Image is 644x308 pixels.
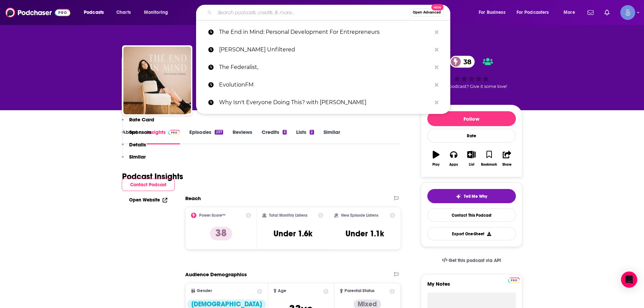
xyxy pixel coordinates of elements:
a: The End in Mind: Personal Development For Entrepreneurs [196,23,450,41]
button: Apps [445,146,462,171]
p: Similar [129,153,146,160]
h3: Under 1.1k [345,229,384,239]
div: Bookmark [481,163,497,167]
h2: New Episode Listens [341,213,378,218]
span: Charts [116,8,131,17]
label: My Notes [427,281,516,292]
button: List [462,146,480,171]
span: Get this podcast via API [449,258,501,263]
button: Sponsors [122,129,151,141]
div: List [469,163,474,167]
a: Show notifications dropdown [602,7,612,18]
a: Credits3 [262,129,287,144]
span: 38 [457,56,475,68]
div: Apps [449,163,458,167]
span: Good podcast? Give it some love! [436,84,507,89]
span: For Business [479,8,505,17]
span: Tell Me Why [464,194,487,199]
div: 3 [283,130,287,135]
p: The End in Mind: Personal Development For Entrepreneurs [219,23,431,41]
span: Podcasts [84,8,104,17]
a: Show notifications dropdown [585,7,596,18]
img: The End in Mind: Personal Development For Entrepreneurs [123,47,191,114]
div: Play [432,163,439,167]
button: Similar [122,153,146,166]
button: open menu [139,7,177,18]
p: The Federalist, [219,58,431,76]
button: open menu [559,7,583,18]
button: open menu [512,7,559,18]
span: Parental Status [344,289,375,293]
div: 2 [310,130,314,135]
div: Share [502,163,511,167]
span: Open Advanced [413,11,441,14]
div: 38Good podcast? Give it some love! [421,51,522,93]
button: Contact Podcast [122,179,175,191]
img: User Profile [620,5,635,20]
div: 237 [215,130,223,135]
a: Lists2 [296,129,314,144]
button: open menu [474,7,514,18]
button: Export One-Sheet [427,227,516,240]
button: Follow [427,111,516,126]
span: More [564,8,575,17]
a: Open Website [129,197,167,203]
img: tell me why sparkle [456,194,461,199]
img: Podchaser - Follow, Share and Rate Podcasts [5,6,70,19]
button: Share [498,146,516,171]
h2: Total Monthly Listens [269,213,307,218]
span: Age [278,289,286,293]
a: The Federalist, [196,58,450,76]
img: Podchaser Pro [508,278,520,283]
a: Episodes237 [189,129,223,144]
a: 38 [450,56,475,68]
button: Show profile menu [620,5,635,20]
span: For Podcasters [517,8,549,17]
h2: Audience Demographics [185,271,247,278]
button: Details [122,141,146,154]
a: Charts [112,7,135,18]
p: EvolutionFM [219,76,431,94]
a: Pro website [508,277,520,283]
h3: Under 1.6k [273,229,312,239]
a: Reviews [233,129,252,144]
span: Monitoring [144,8,168,17]
p: Roland Martin Unfiltered [219,41,431,58]
div: Search podcasts, credits, & more... [202,5,457,20]
button: Play [427,146,445,171]
input: Search podcasts, credits, & more... [215,7,410,18]
a: Contact This Podcast [427,209,516,222]
button: Bookmark [480,146,498,171]
span: Gender [197,289,212,293]
p: 38 [210,227,232,240]
span: New [431,4,444,10]
div: Rate [427,129,516,143]
button: Open AdvancedNew [410,8,444,17]
a: Get this podcast via API [436,252,507,269]
button: tell me why sparkleTell Me Why [427,189,516,203]
a: Why Isn't Everyone Doing This? with [PERSON_NAME] [196,94,450,111]
a: [PERSON_NAME] Unfiltered [196,41,450,58]
p: Sponsors [129,129,151,135]
a: EvolutionFM [196,76,450,94]
span: Logged in as Spiral5-G1 [620,5,635,20]
button: open menu [79,7,113,18]
a: Similar [324,129,340,144]
p: Details [129,141,146,148]
p: Why Isn't Everyone Doing This? with Emily Fletcher [219,94,431,111]
h2: Reach [185,195,201,202]
div: Open Intercom Messenger [621,271,637,288]
h2: Power Score™ [199,213,225,218]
